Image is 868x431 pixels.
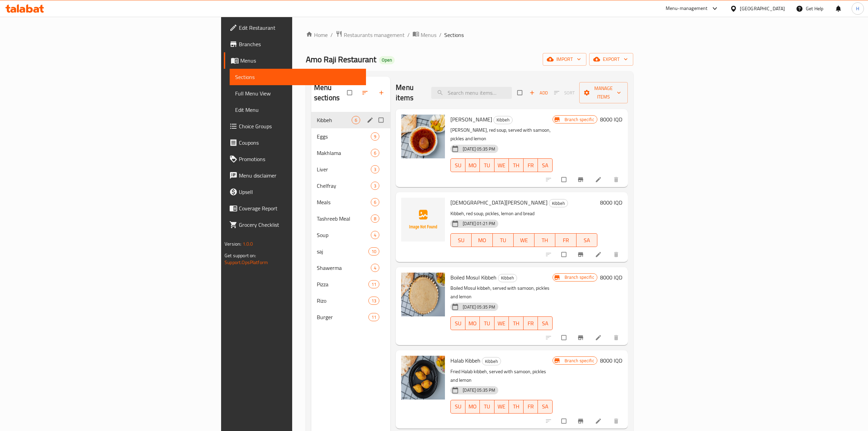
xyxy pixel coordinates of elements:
[465,400,480,414] button: MO
[311,178,391,194] div: Chelfray3
[453,318,462,328] span: SU
[431,87,512,99] input: search
[494,158,509,172] button: WE
[541,402,550,412] span: SA
[368,313,379,321] div: items
[239,221,361,229] span: Grocery Checklist
[482,357,501,365] span: Kibbeh
[317,313,368,321] span: Burger
[225,258,268,267] a: Support.OpsPlatform
[562,274,597,280] span: Branch specific
[311,309,391,325] div: Burger11
[453,235,469,245] span: SU
[235,106,361,114] span: Edit Menu
[311,161,391,178] div: Liver3
[573,414,589,429] button: Branch-specific-item
[497,318,506,328] span: WE
[497,402,506,412] span: WE
[439,31,442,39] li: /
[374,85,390,100] button: Add section
[225,251,256,260] span: Get support on:
[311,112,391,128] div: Kibbeh6edit
[450,114,492,125] span: [PERSON_NAME]
[235,89,361,97] span: Full Menu View
[480,400,494,414] button: TU
[224,167,366,184] a: Menu disclaimer
[450,209,597,218] p: Kibbeh, red soup, pickles, lemon and bread
[311,194,391,210] div: Meals6
[483,318,491,328] span: TU
[230,85,366,102] a: Full Menu View
[483,160,491,170] span: TU
[595,55,628,64] span: export
[239,139,361,147] span: Coupons
[509,316,523,330] button: TH
[357,85,374,100] span: Sort sections
[224,19,366,36] a: Edit Restaurant
[371,183,379,189] span: 3
[230,69,366,85] a: Sections
[240,56,361,65] span: Menus
[494,316,509,330] button: WE
[465,158,480,172] button: MO
[239,204,361,212] span: Coverage Report
[224,118,366,134] a: Choice Groups
[494,116,512,124] span: Kibbeh
[311,128,391,145] div: Eggs9
[600,198,622,207] h6: 8000 IQD
[371,133,379,140] span: 9
[453,402,462,412] span: SU
[543,53,586,66] button: import
[224,151,366,167] a: Promotions
[609,414,625,429] button: delete
[317,247,368,256] span: saj
[573,330,589,345] button: Branch-specific-item
[352,117,360,123] span: 6
[450,158,465,172] button: SU
[239,40,361,48] span: Branches
[412,30,436,39] a: Menus
[368,247,379,256] div: items
[514,233,534,247] button: WE
[444,31,464,39] span: Sections
[483,402,491,412] span: TU
[317,214,371,223] div: Tashreeb Meal
[609,172,625,187] button: delete
[369,248,379,255] span: 10
[311,109,391,328] nav: Menu sections
[548,55,581,64] span: import
[317,280,368,288] span: Pizza
[526,160,535,170] span: FR
[368,297,379,305] div: items
[311,243,391,260] div: saj10
[529,89,548,97] span: Add
[480,158,494,172] button: TU
[573,247,589,262] button: Branch-specific-item
[407,31,410,39] li: /
[528,88,550,98] button: Add
[557,248,572,261] span: Select to update
[450,272,497,283] span: Boiled Mosul Kibbeh
[311,227,391,243] div: Soup4
[465,316,480,330] button: MO
[343,86,357,99] span: Select all sections
[239,122,361,130] span: Choice Groups
[512,160,520,170] span: TH
[317,116,352,124] span: Kibbeh
[224,36,366,52] a: Branches
[371,166,379,173] span: 3
[555,233,576,247] button: FR
[317,297,368,305] span: Rizo
[609,330,625,345] button: delete
[224,217,366,233] a: Grocery Checklist
[450,197,547,208] span: [DEMOGRAPHIC_DATA][PERSON_NAME]
[317,231,371,239] div: Soup
[589,53,633,66] button: export
[468,402,477,412] span: MO
[401,115,445,158] img: Saray Kibbeh
[224,134,366,151] a: Coupons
